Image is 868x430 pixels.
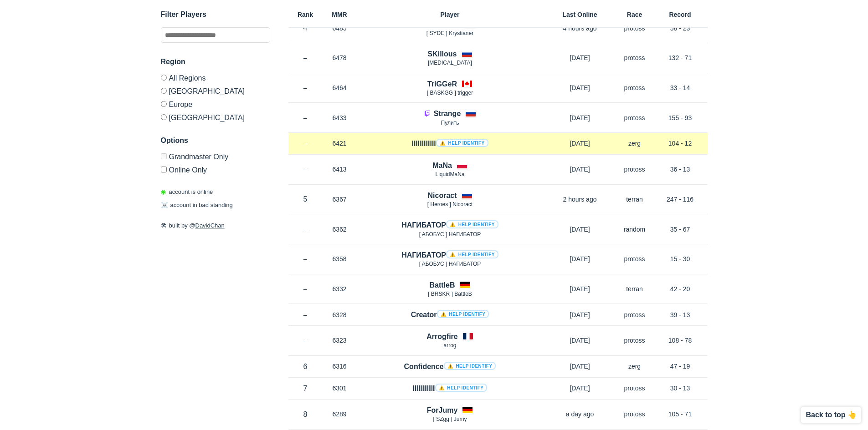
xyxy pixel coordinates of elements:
p: 35 - 67 [653,225,708,234]
a: Player is streaming on Twitch [424,110,434,117]
span: arrog [443,342,456,349]
a: ⚠️ Help identify [436,139,488,147]
p: – [288,113,323,122]
label: [GEOGRAPHIC_DATA] [161,111,270,121]
p: – [288,139,323,148]
p: 42 - 20 [653,284,708,293]
a: ⚠️ Help identify [435,384,488,392]
p: – [288,83,323,92]
p: 8 [288,409,323,420]
p: protoss [616,310,653,319]
p: – [288,284,323,293]
p: [DATE] [544,83,616,92]
span: LiquidMaNa [435,171,464,177]
p: 155 - 93 [653,113,708,122]
p: random [616,225,653,234]
p: protoss [616,410,653,419]
h6: Race [616,11,653,18]
p: terran [616,284,653,293]
p: 247 - 116 [653,195,708,204]
a: ⚠️ Help identify [446,250,498,258]
p: 6478 [323,53,357,62]
span: [ Heroes ] Nicoract [427,201,473,207]
p: 6421 [323,139,357,148]
p: protoss [616,165,653,174]
p: – [288,310,323,319]
p: 6 [288,361,323,372]
p: protoss [616,53,653,62]
p: [DATE] [544,53,616,62]
p: protoss [616,113,653,122]
p: [DATE] [544,336,616,345]
p: – [288,225,323,234]
h4: BattleB [429,280,455,290]
p: terran [616,195,653,204]
img: icon-twitch.7daa0e80.svg [424,110,431,117]
p: – [288,336,323,345]
p: – [288,165,323,174]
p: 6433 [323,113,357,122]
p: zerg [616,362,653,371]
label: [GEOGRAPHIC_DATA] [161,84,270,97]
p: 6464 [323,83,357,92]
p: [DATE] [544,284,616,293]
p: account in bad standing [161,201,233,210]
p: zerg [616,139,653,148]
p: account is online [161,187,213,197]
p: 2 hours ago [544,195,616,204]
h6: Record [653,11,708,18]
p: 6367 [323,195,357,204]
h4: Nicoract [427,190,457,201]
p: 36 - 13 [653,165,708,174]
p: 6289 [323,410,357,419]
p: 7 [288,383,323,394]
h6: Last Online [544,11,616,18]
input: Grandmaster Only [161,153,167,159]
h4: Creator [411,309,489,320]
p: 30 - 13 [653,384,708,393]
p: 15 - 30 [653,254,708,263]
h4: Arrogfire [426,331,457,342]
label: Europe [161,97,270,111]
p: protoss [616,83,653,92]
span: [ BRSKR ] BattleB [428,291,472,297]
input: [GEOGRAPHIC_DATA] [161,88,167,94]
span: [ SYDE ] Krystianer [426,30,473,36]
h3: Region [161,56,270,67]
a: ⚠️ Help identify [446,220,498,228]
h4: НАГИБАТОР [401,250,498,260]
p: 5 [288,194,323,204]
span: [ AБОБУC ] НАГИБАТОР [419,231,481,238]
p: – [288,254,323,263]
p: 6358 [323,254,357,263]
p: 47 - 19 [653,362,708,371]
p: 105 - 71 [653,410,708,419]
p: [DATE] [544,384,616,393]
h4: SKillous [427,49,457,59]
p: 6323 [323,336,357,345]
p: protoss [616,384,653,393]
input: Online Only [161,167,167,172]
p: 6332 [323,284,357,293]
h4: MaNa [432,160,452,171]
p: 108 - 78 [653,336,708,345]
span: Пулить [441,120,459,126]
p: [DATE] [544,362,616,371]
a: ⚠️ Help identify [437,310,489,318]
a: DavidChan [195,222,225,229]
p: 6328 [323,310,357,319]
h4: Confidence [404,361,496,372]
input: Europe [161,101,167,107]
p: [DATE] [544,310,616,319]
p: Back to top 👆 [806,411,857,419]
h4: llllllllllll [411,138,488,149]
span: ☠️ [161,202,168,209]
a: ⚠️ Help identify [444,362,496,370]
p: [DATE] [544,113,616,122]
p: 132 - 71 [653,53,708,62]
h4: НАГИБАТОР [401,220,498,230]
p: – [288,53,323,62]
label: All Regions [161,75,270,84]
span: [MEDICAL_DATA] [428,60,472,66]
label: Only Show accounts currently in Grandmaster [161,153,270,163]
